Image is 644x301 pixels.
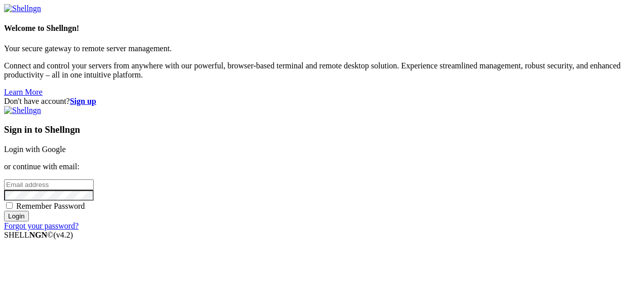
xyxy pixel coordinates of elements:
[4,231,73,239] span: SHELL ©
[4,88,43,96] a: Learn More
[4,145,66,154] a: Login with Google
[4,97,640,106] div: Don't have account?
[4,61,640,80] p: Connect and control your servers from anywhere with our powerful, browser-based terminal and remo...
[6,202,13,209] input: Remember Password
[4,221,78,230] a: Forgot your password?
[4,44,640,53] p: Your secure gateway to remote server management.
[54,231,73,239] span: 4.2.0
[4,4,41,13] img: Shellngn
[16,202,85,210] span: Remember Password
[4,106,41,115] img: Shellngn
[4,179,94,190] input: Email address
[4,162,640,171] p: or continue with email:
[4,124,640,135] h3: Sign in to Shellngn
[70,97,96,105] a: Sign up
[4,211,29,221] input: Login
[4,24,640,33] h4: Welcome to Shellngn!
[29,231,48,239] b: NGN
